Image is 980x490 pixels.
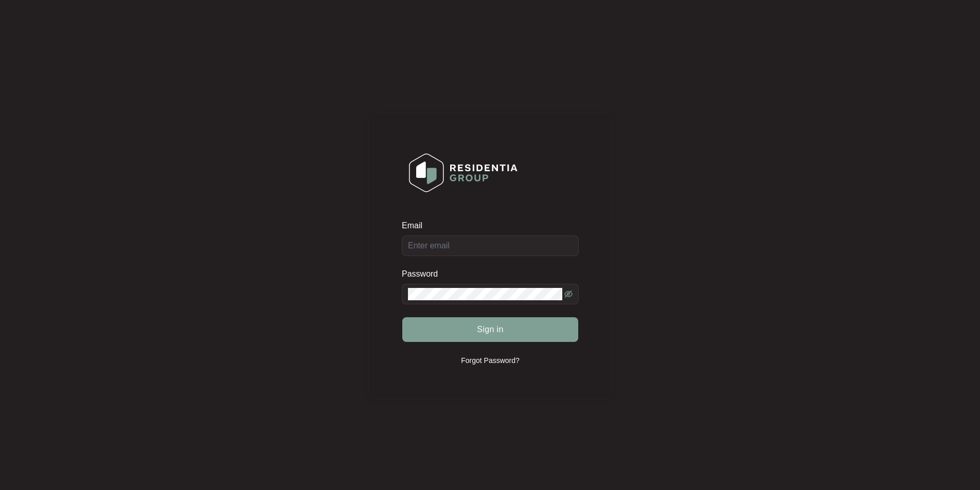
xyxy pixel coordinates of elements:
[564,290,573,298] span: eye-invisible
[402,317,578,342] button: Sign in
[408,288,562,300] input: Password
[402,147,524,199] img: Login Logo
[402,235,579,256] input: Email
[402,269,446,279] label: Password
[402,221,430,231] label: Email
[461,355,520,366] p: Forgot Password?
[477,323,504,336] span: Sign in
